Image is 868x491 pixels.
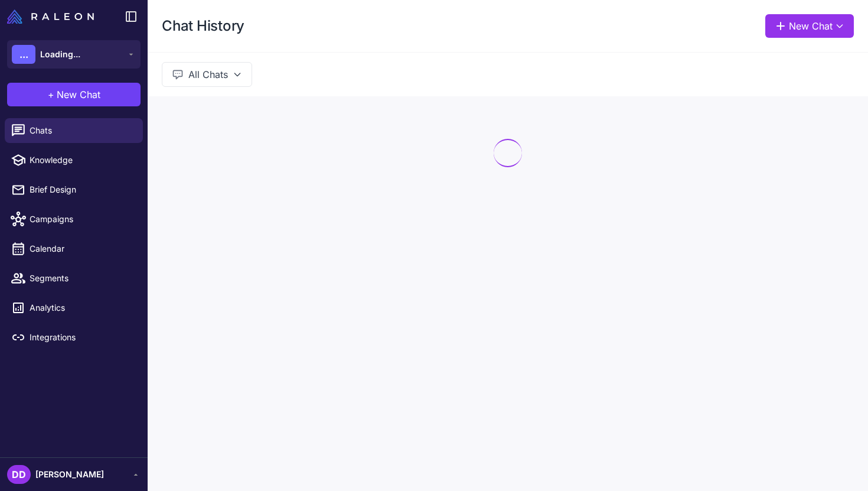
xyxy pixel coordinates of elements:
[7,40,141,69] button: ...Loading...
[30,242,133,255] span: Calendar
[48,87,54,102] span: +
[12,45,35,64] div: ...
[30,154,133,167] span: Knowledge
[162,17,244,35] h1: Chat History
[30,301,133,314] span: Analytics
[40,48,80,61] span: Loading...
[5,118,143,143] a: Chats
[162,62,252,87] button: All Chats
[765,14,854,38] button: New Chat
[30,124,133,137] span: Chats
[30,183,133,196] span: Brief Design
[7,83,141,106] button: +New Chat
[5,177,143,202] a: Brief Design
[7,465,31,484] div: DD
[5,207,143,232] a: Campaigns
[5,236,143,261] a: Calendar
[30,272,133,285] span: Segments
[7,9,99,24] a: Raleon Logo
[5,266,143,291] a: Segments
[5,295,143,320] a: Analytics
[30,213,133,226] span: Campaigns
[35,468,104,481] span: [PERSON_NAME]
[7,9,94,24] img: Raleon Logo
[5,325,143,350] a: Integrations
[57,87,100,102] span: New Chat
[5,148,143,173] a: Knowledge
[30,331,133,344] span: Integrations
